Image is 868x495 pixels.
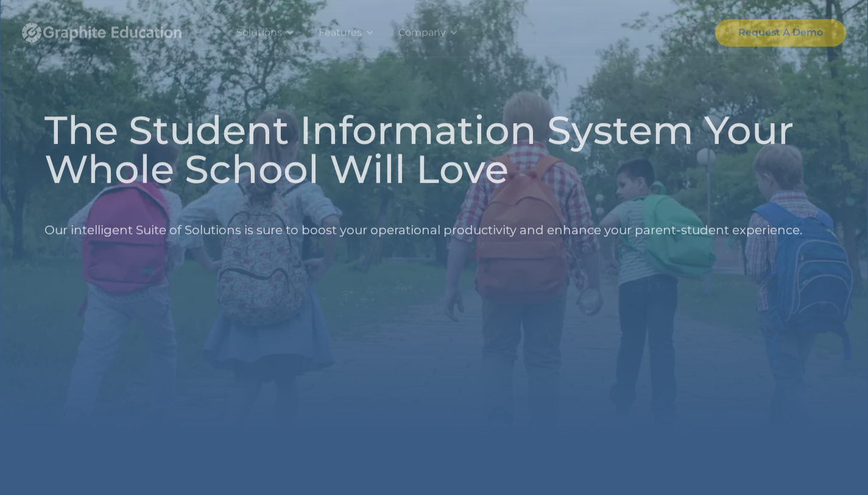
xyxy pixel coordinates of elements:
div: Company [386,8,470,57]
div: Features [306,8,386,57]
h1: The Student Information System Your Whole School Will Love [44,110,824,188]
p: Our intelligent Suite of Solutions is sure to boost your operational productivity and enhance you... [44,198,802,262]
a: home [22,8,205,57]
div: Company [398,24,446,41]
a: Request A Demo [715,19,846,46]
div: Solutions [224,8,306,57]
div: Features [319,24,362,41]
div: Solutions [236,24,282,41]
div: Request A Demo [738,24,823,41]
